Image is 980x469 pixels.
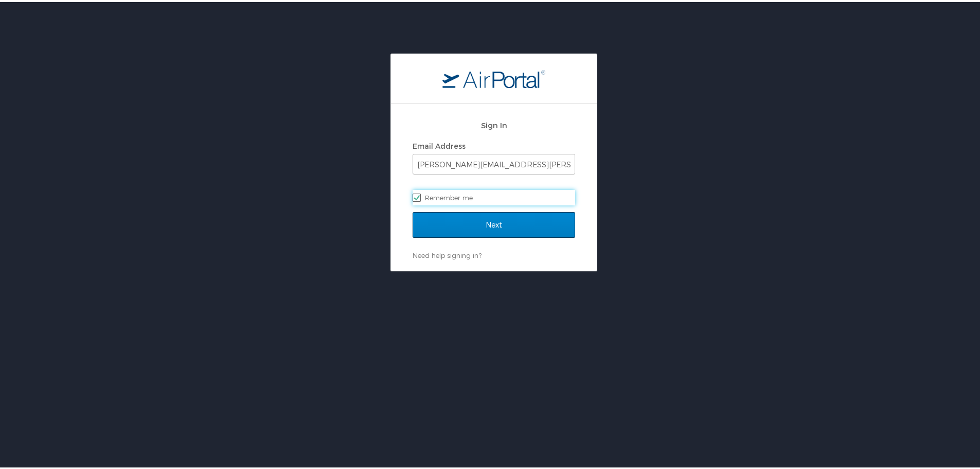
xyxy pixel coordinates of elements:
h2: Sign In [413,117,575,129]
a: Need help signing in? [413,249,482,257]
input: Next [413,210,575,236]
label: Remember me [413,188,575,203]
label: Email Address [413,140,466,148]
img: logo [442,67,545,86]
